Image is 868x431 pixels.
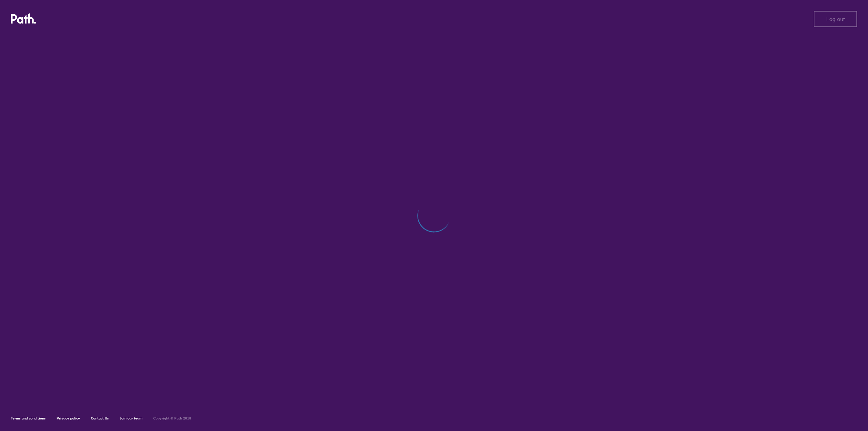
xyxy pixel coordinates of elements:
[11,416,46,420] a: Terms and conditions
[153,416,191,420] h6: Copyright © Path 2018
[120,416,142,420] a: Join our team
[91,416,109,420] a: Contact Us
[826,16,845,22] span: Log out
[57,416,80,420] a: Privacy policy
[814,11,857,27] button: Log out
